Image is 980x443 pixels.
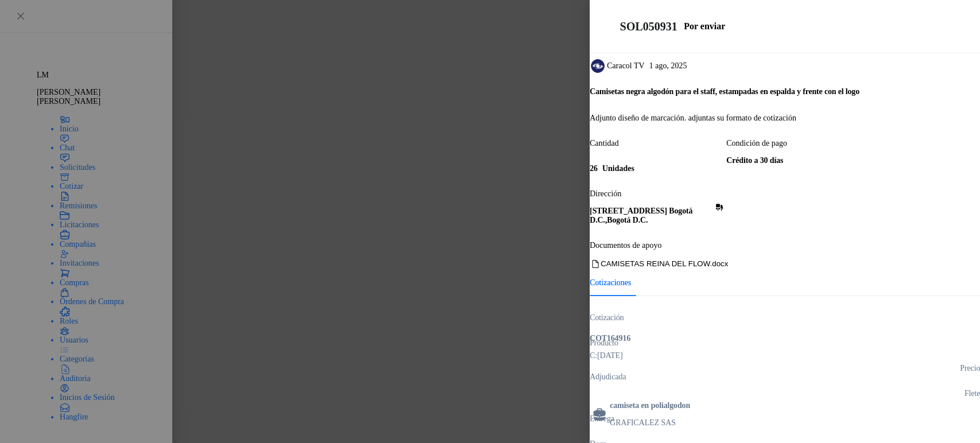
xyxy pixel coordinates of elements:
p: Dirección [590,189,712,199]
p: COT164916 [590,334,980,343]
p: Camisetas negra algodón para el staff, estampadas en espalda y frente con el logo [590,87,859,98]
p: Condición de pago [726,139,980,148]
p: 1 ago, 2025 [649,61,687,71]
div: Cotizaciones [590,277,631,289]
button: CAMISETAS REINA DEL FLOW.docx [590,258,729,270]
p: GRAFICALEZ SAS [610,418,690,428]
p: Cantidad [590,139,726,148]
h3: SOL050931 [620,21,679,32]
span: C: [DATE] [590,351,980,361]
p: Adjudicada [590,369,980,385]
p: Adjunto diseño de marcación. adjuntas su formato de cotización [590,114,980,123]
p: Cotización [590,313,980,322]
img: Company Logo [591,59,605,73]
p: [STREET_ADDRESS] Bogotá D.C. , Bogotá D.C. [590,207,712,225]
div: Por enviar [679,20,730,33]
div: Unidades [598,164,639,173]
div: Caracol TV [590,58,649,74]
p: Crédito a 30 días [726,156,980,165]
p: camiseta en polialgodon [610,401,690,410]
p: 26 [590,164,598,173]
p: Documentos de apoyo [590,241,980,250]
